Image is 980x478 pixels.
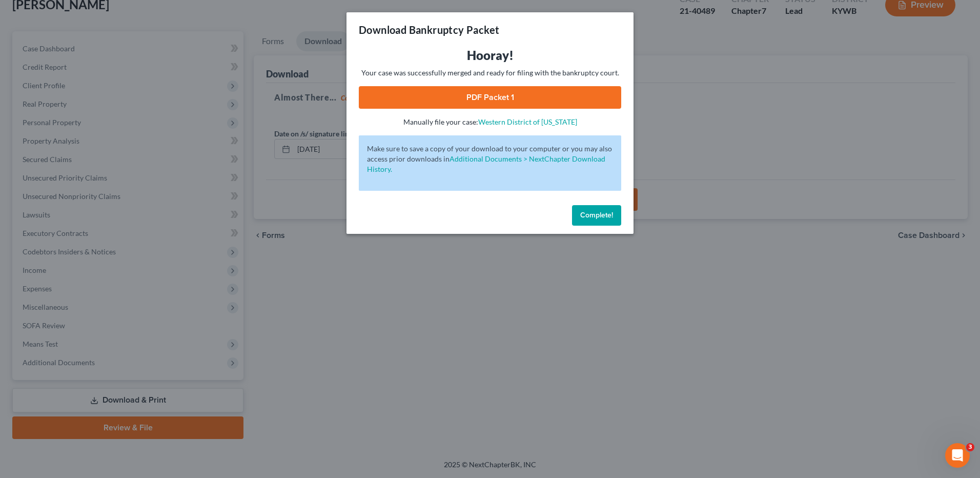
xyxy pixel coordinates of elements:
span: 3 [966,443,974,451]
h3: Download Bankruptcy Packet [359,23,499,37]
iframe: Intercom live chat [945,443,970,468]
p: Your case was successfully merged and ready for filing with the bankruptcy court. [359,68,621,78]
a: Additional Documents > NextChapter Download History. [367,154,605,173]
h3: Hooray! [359,47,621,64]
span: Complete! [580,211,613,220]
p: Manually file your case: [359,117,621,127]
a: PDF Packet 1 [359,86,621,109]
button: Complete! [572,205,621,226]
p: Make sure to save a copy of your download to your computer or you may also access prior downloads in [367,144,613,174]
a: Western District of [US_STATE] [478,117,577,126]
